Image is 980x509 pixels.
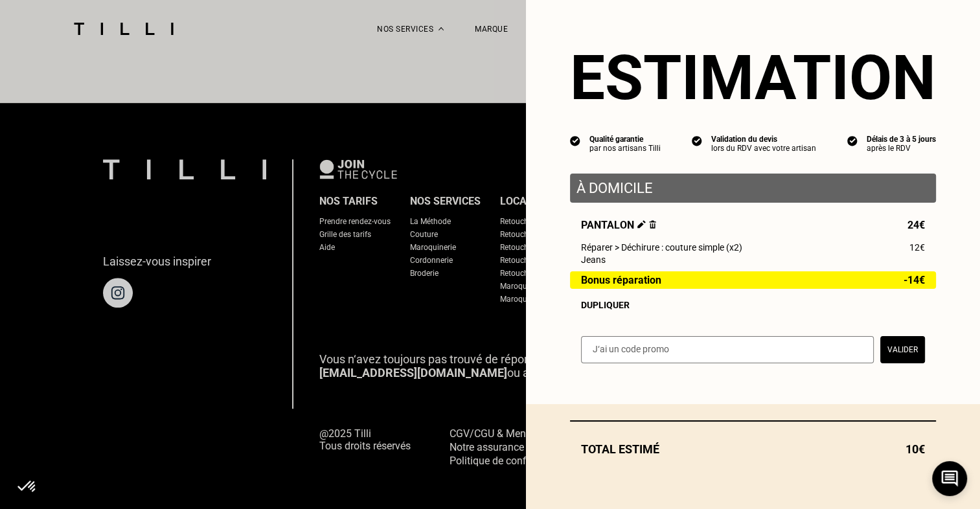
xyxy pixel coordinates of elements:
span: -14€ [904,275,925,286]
span: 12€ [909,242,925,253]
div: lors du RDV avec votre artisan [711,144,816,153]
button: Valider [880,336,925,363]
section: Estimation [570,41,936,114]
div: Qualité garantie [589,135,661,144]
img: icon list info [692,135,702,146]
img: icon list info [847,135,858,146]
input: J‘ai un code promo [581,336,874,363]
p: À domicile [576,180,929,196]
div: par nos artisans Tilli [589,144,661,153]
div: Dupliquer [581,300,925,310]
div: Délais de 3 à 5 jours [867,135,936,144]
span: 24€ [907,219,925,231]
div: après le RDV [867,144,936,153]
span: Pantalon [581,219,656,231]
span: 10€ [906,442,925,456]
span: Jeans [581,254,606,265]
img: Supprimer [649,220,656,229]
div: Validation du devis [711,135,816,144]
span: Réparer > Déchirure : couture simple (x2) [581,242,742,253]
div: Total estimé [570,442,936,456]
img: icon list info [570,135,580,146]
img: Éditer [637,220,646,229]
span: Bonus réparation [581,275,661,286]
